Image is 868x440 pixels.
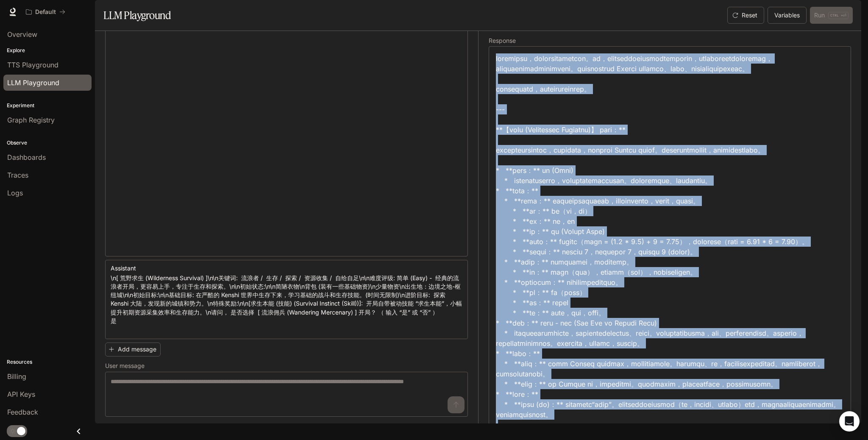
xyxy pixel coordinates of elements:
[489,38,851,44] h5: Response
[35,8,56,16] p: Default
[768,7,807,24] button: Variables
[839,411,860,432] div: Open Intercom Messenger
[727,7,764,24] button: Reset
[105,363,145,369] p: User message
[22,3,69,20] button: All workspaces
[103,7,171,24] h1: LLM Playground
[105,343,161,356] button: Add message
[108,262,147,275] button: Assistant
